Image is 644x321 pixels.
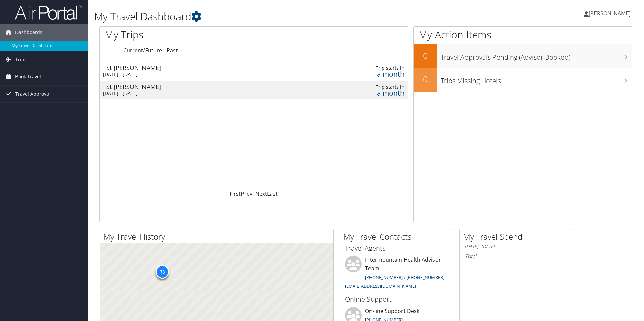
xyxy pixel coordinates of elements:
[414,73,437,85] h2: 0
[414,28,632,42] h1: My Action Items
[342,256,452,292] li: Intermountain Health Advisor Team
[15,4,82,20] img: airportal-logo.png
[345,244,449,253] h3: Travel Agents
[589,10,631,17] span: [PERSON_NAME]
[333,65,405,71] div: Trip starts in
[15,68,41,85] span: Book Travel
[103,71,290,77] div: [DATE] - [DATE]
[333,71,405,77] div: a month
[414,68,632,92] a: 0Trips Missing Hotels
[365,274,444,280] a: [PHONE_NUMBER] / [PHONE_NUMBER]
[441,73,632,86] h3: Trips Missing Hotels
[156,265,169,279] div: 78
[252,190,255,197] a: 1
[105,28,275,42] h1: My Trips
[167,46,178,54] a: Past
[103,231,333,243] h2: My Travel History
[106,65,293,71] div: St [PERSON_NAME]
[584,3,637,24] a: [PERSON_NAME]
[465,253,569,260] h6: Total
[465,244,569,250] h6: [DATE] - [DATE]
[103,90,290,96] div: [DATE] - [DATE]
[255,190,267,197] a: Next
[94,9,456,24] h1: My Travel Dashboard
[106,84,293,90] div: St [PERSON_NAME]
[345,283,416,289] a: [EMAIL_ADDRESS][DOMAIN_NAME]
[123,46,162,54] a: Current/Future
[463,231,574,243] h2: My Travel Spend
[333,84,405,90] div: Trip starts in
[345,295,449,304] h3: Online Support
[333,90,405,96] div: a month
[267,190,278,197] a: Last
[15,24,42,41] span: Dashboards
[15,86,51,102] span: Travel Approval
[241,190,252,197] a: Prev
[15,51,27,68] span: Trips
[414,44,632,68] a: 0Travel Approvals Pending (Advisor Booked)
[441,49,632,62] h3: Travel Approvals Pending (Advisor Booked)
[414,50,437,61] h2: 0
[343,231,454,243] h2: My Travel Contacts
[230,190,241,197] a: First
